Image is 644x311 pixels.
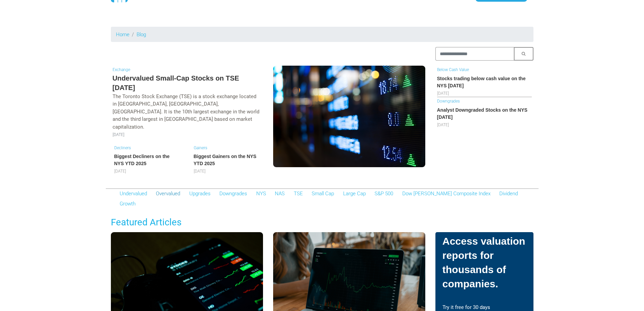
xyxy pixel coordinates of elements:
span: [DATE] [114,169,126,174]
h5: Undervalued Small-Cap Stocks on TSE [DATE] [113,73,261,93]
h6: Biggest Gainers on the NYS YTD 2025 [194,153,260,167]
a: Dividend [499,191,518,197]
span: [DATE] [194,169,206,174]
a: Exchange [113,67,130,72]
a: Home [116,31,129,38]
p: The Toronto Stock Exchange (TSE) is a stock exchange located in [GEOGRAPHIC_DATA], [GEOGRAPHIC_DA... [113,93,261,131]
a: Small Cap [312,191,334,197]
a: TSE [294,191,303,197]
h3: Featured Articles [106,216,539,229]
img: Undervalued Small-Cap Stocks on TSE October 2025 [273,66,425,167]
a: NYS [256,191,266,197]
a: Downgrades [219,191,247,197]
a: Downgrades [437,99,460,104]
a: Dow [PERSON_NAME] Composite Index [402,191,491,197]
span: [DATE] [437,91,449,96]
a: Decliners [114,146,131,150]
a: Undervalued [120,191,147,197]
h5: Access valuation reports for thousands of companies. [443,234,526,296]
a: Gainers [194,146,207,150]
h6: Biggest Decliners on the NYS YTD 2025 [114,153,180,167]
h6: Analyst Downgraded Stocks on the NYS [DATE] [437,107,532,121]
nav: breadcrumb [111,27,533,42]
small: [DATE] [113,132,124,137]
a: Below Cash Value [437,67,469,72]
a: Upgrades [189,191,211,197]
span: [DATE] [437,123,449,127]
a: Blog [137,31,146,38]
h6: Stocks trading below cash value on the NYS [DATE] [437,75,532,89]
a: NAS [275,191,285,197]
a: Growth [120,201,136,207]
a: S&P 500 [375,191,393,197]
a: Large Cap [343,191,366,197]
a: Overvalued [156,191,180,197]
